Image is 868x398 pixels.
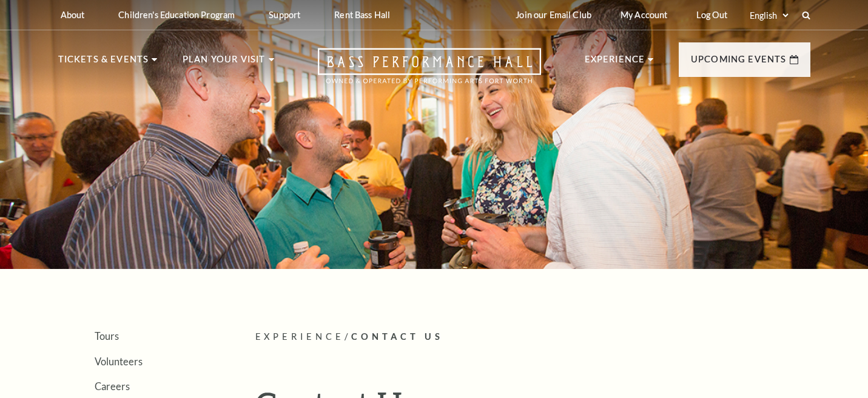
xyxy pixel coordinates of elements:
a: Careers [95,380,130,392]
p: Children's Education Program [118,10,235,20]
p: About [61,10,85,20]
p: / [255,330,810,345]
select: Select: [747,10,790,21]
p: Tickets & Events [58,52,149,74]
span: Experience [255,331,345,342]
p: Upcoming Events [691,52,787,74]
p: Support [269,10,300,20]
a: Volunteers [95,356,143,367]
p: Rent Bass Hall [334,10,390,20]
p: Plan Your Visit [183,52,266,74]
span: Contact Us [351,331,443,342]
a: Tours [95,330,119,342]
p: Experience [585,52,645,74]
